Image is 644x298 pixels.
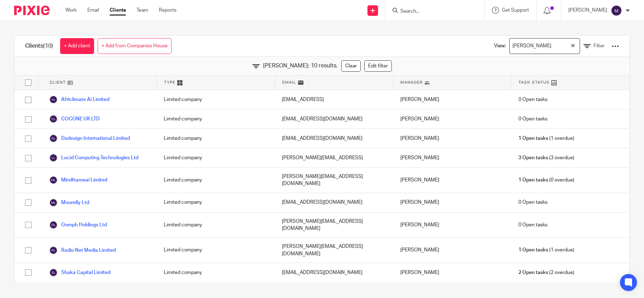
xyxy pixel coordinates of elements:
[518,246,548,254] span: 1 Open tasks
[518,246,574,254] span: (1 overdue)
[275,238,393,263] div: [PERSON_NAME][EMAIL_ADDRESS][DOMAIN_NAME]
[98,38,172,54] a: + Add from Companies House
[275,213,393,238] div: [PERSON_NAME][EMAIL_ADDRESS][DOMAIN_NAME]
[518,154,574,161] span: (3 overdue)
[509,38,580,54] div: Search for option
[275,263,393,282] div: [EMAIL_ADDRESS][DOMAIN_NAME]
[518,154,548,161] span: 3 Open tasks
[157,213,275,238] div: Limited company
[518,135,548,142] span: 1 Open tasks
[22,76,35,89] input: Select all
[49,221,58,229] img: svg%3E
[593,43,605,48] span: Filter
[157,129,275,148] div: Limited company
[157,238,275,263] div: Limited company
[518,177,574,184] span: (0 overdue)
[502,8,529,13] span: Get Support
[49,154,58,162] img: svg%3E
[518,177,548,184] span: 1 Open tasks
[49,95,58,104] img: svg%3E
[49,268,58,277] img: svg%3E
[49,95,109,104] a: Africlimate Ai Limited
[393,129,511,148] div: [PERSON_NAME]
[275,148,393,167] div: [PERSON_NAME][EMAIL_ADDRESS]
[263,62,338,70] span: [PERSON_NAME]: 10 results.
[137,7,148,14] a: Team
[49,176,58,184] img: svg%3E
[518,135,574,142] span: (1 overdue)
[518,199,547,206] span: 0 Open tasks
[275,193,393,212] div: [EMAIL_ADDRESS][DOMAIN_NAME]
[49,198,58,207] img: svg%3E
[400,79,423,85] span: Manager
[554,40,569,52] input: Search for option
[518,269,574,276] span: (2 overdue)
[518,221,547,228] span: 0 Open tasks
[157,193,275,212] div: Limited company
[49,176,107,184] a: Mindframeai Limited
[400,8,463,15] input: Search
[157,263,275,282] div: Limited company
[14,6,50,15] img: Pixie
[87,7,99,14] a: Email
[393,213,511,238] div: [PERSON_NAME]
[571,43,575,49] button: Clear Selected
[341,60,361,72] a: Clear
[518,269,548,276] span: 2 Open tasks
[49,134,58,143] img: svg%3E
[393,193,511,212] div: [PERSON_NAME]
[518,96,547,103] span: 0 Open tasks
[49,246,58,255] img: svg%3E
[49,115,100,123] a: COCONE UK LTD
[159,7,176,14] a: Reports
[25,42,53,50] h1: Clients
[275,109,393,129] div: [EMAIL_ADDRESS][DOMAIN_NAME]
[393,238,511,263] div: [PERSON_NAME]
[157,148,275,167] div: Limited company
[518,79,550,85] span: Task Status
[49,115,58,123] img: svg%3E
[164,79,175,85] span: Type
[511,40,553,52] span: [PERSON_NAME]
[393,109,511,129] div: [PERSON_NAME]
[275,129,393,148] div: [EMAIL_ADDRESS][DOMAIN_NAME]
[157,168,275,193] div: Limited company
[60,38,94,54] a: + Add client
[157,109,275,129] div: Limited company
[49,154,138,162] a: Lucid Computing Technologies Ltd
[393,168,511,193] div: [PERSON_NAME]
[611,5,622,16] img: svg%3E
[393,148,511,167] div: [PERSON_NAME]
[49,246,116,255] a: Radio Net Media Limited
[518,115,547,123] span: 0 Open tasks
[50,79,66,85] span: Client
[49,268,110,277] a: Shaka Capital Limited
[275,168,393,193] div: [PERSON_NAME][EMAIL_ADDRESS][DOMAIN_NAME]
[65,7,77,14] a: Work
[110,7,126,14] a: Clients
[43,43,53,49] span: (10)
[568,7,607,14] p: [PERSON_NAME]
[275,90,393,109] div: [EMAIL_ADDRESS]
[282,79,296,85] span: Email
[49,134,130,143] a: Dadesign International Limited
[49,221,107,229] a: Oomph Holdings Ltd
[364,60,392,72] a: Edit filter
[393,263,511,282] div: [PERSON_NAME]
[49,198,89,207] a: Moorelly Ltd
[157,90,275,109] div: Limited company
[393,90,511,109] div: [PERSON_NAME]
[483,36,619,56] div: View:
